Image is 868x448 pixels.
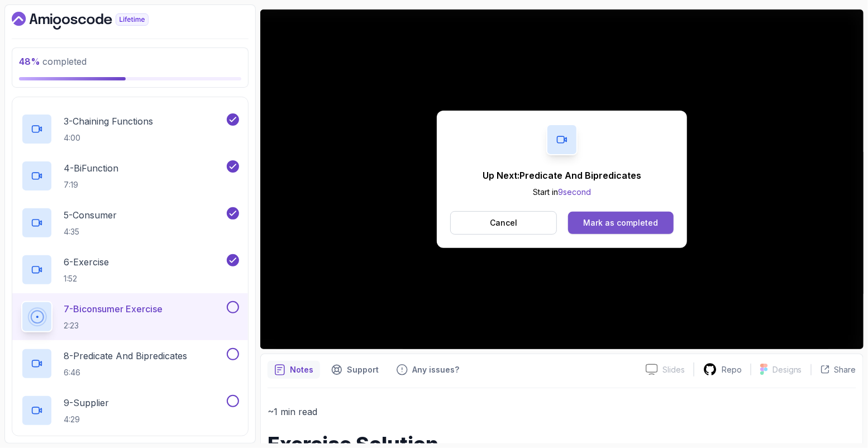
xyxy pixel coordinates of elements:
p: Up Next: Predicate And Bipredicates [483,169,641,182]
button: 9-Supplier4:29 [21,395,239,426]
p: 4:00 [64,132,153,144]
p: 6 - Exercise [64,255,109,269]
div: Mark as completed [583,217,658,228]
p: 9 - Supplier [64,396,109,409]
button: Feedback button [390,361,466,379]
button: Mark as completed [568,212,674,234]
p: Any issues? [412,364,459,375]
a: Repo [694,363,751,376]
button: 3-Chaining Functions4:00 [21,113,239,145]
button: 7-Biconsumer Exercise2:23 [21,301,239,332]
button: 6-Exercise1:52 [21,254,239,285]
button: notes button [268,361,320,379]
button: 8-Predicate And Bipredicates6:46 [21,348,239,379]
span: 48 % [19,56,40,67]
button: Support button [325,361,385,379]
p: 2:23 [64,320,163,331]
p: Cancel [490,217,517,228]
p: Designs [772,364,802,375]
p: 5 - Consumer [64,208,117,222]
a: Dashboard [12,12,174,30]
p: Repo [722,364,742,375]
p: Support [347,364,379,375]
p: 6:46 [64,367,187,378]
p: Slides [662,364,685,375]
button: Share [811,364,856,375]
p: ~1 min read [268,404,856,420]
p: 4:29 [64,414,109,425]
p: 1:52 [64,273,109,284]
button: Cancel [450,211,557,235]
p: 7:19 [64,179,118,190]
button: 4-BiFunction7:19 [21,160,239,192]
span: completed [19,56,87,67]
p: Start in [483,187,641,198]
p: 8 - Predicate And Bipredicates [64,349,187,363]
span: 9 second [558,187,591,197]
p: Notes [290,364,313,375]
button: 5-Consumer4:35 [21,207,239,239]
p: 4 - BiFunction [64,161,118,175]
p: Share [834,364,856,375]
p: 3 - Chaining Functions [64,115,153,128]
iframe: 7 - BiConsumer Exercise [260,9,864,349]
p: 7 - Biconsumer Exercise [64,302,163,316]
p: 4:35 [64,226,117,237]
